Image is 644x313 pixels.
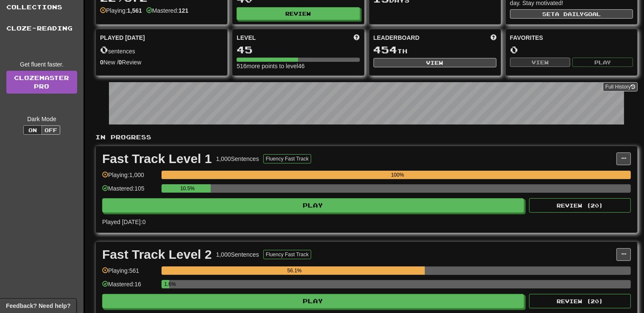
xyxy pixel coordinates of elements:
div: 0 [510,44,633,55]
div: Fast Track Level 2 [102,248,212,261]
div: 56.1% [164,266,425,275]
button: On [23,125,42,135]
button: Seta dailygoal [510,9,633,19]
button: Fluency Fast Track [263,250,311,259]
div: Favorites [510,33,633,42]
button: View [374,58,496,67]
span: Leaderboard [374,33,420,42]
span: Level [237,33,256,42]
span: Played [DATE]: 0 [102,219,145,225]
div: 100% [164,171,631,179]
div: Mastered: [146,6,189,15]
div: New / Review [100,58,223,66]
div: Get fluent faster. [6,60,77,69]
button: View [510,58,571,67]
div: Mastered: 16 [102,280,157,294]
div: Fast Track Level 1 [102,152,212,165]
button: Review (20) [529,294,631,308]
button: Full History [603,82,638,91]
button: Play [102,198,524,213]
span: 0 [100,44,108,55]
div: sentences [100,44,223,55]
button: Play [102,294,524,308]
span: Open feedback widget [6,302,70,310]
strong: 1,561 [127,7,142,14]
a: ClozemasterPro [6,71,77,94]
div: th [374,44,496,55]
div: 1,000 Sentences [216,250,259,259]
strong: 121 [178,7,188,14]
p: In Progress [95,133,638,141]
div: 1,000 Sentences [216,155,259,163]
div: 1.6% [164,280,169,288]
div: Mastered: 105 [102,184,157,198]
div: Playing: 561 [102,266,157,280]
strong: 0 [119,59,122,66]
div: 45 [237,44,360,55]
span: This week in points, UTC [491,33,496,42]
strong: 0 [100,59,103,66]
div: 516 more points to level 46 [237,62,360,70]
span: Played [DATE] [100,33,145,42]
div: Dark Mode [6,115,77,123]
button: Fluency Fast Track [263,154,311,163]
button: Off [42,125,60,135]
div: Playing: 1,000 [102,171,157,185]
div: Playing: [100,6,142,15]
button: Play [572,58,633,67]
button: Review [237,7,360,20]
span: a daily [555,11,584,17]
button: Review (20) [529,198,631,213]
span: 454 [374,44,398,55]
span: Score more points to level up [354,33,360,42]
div: 10.5% [164,184,211,193]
